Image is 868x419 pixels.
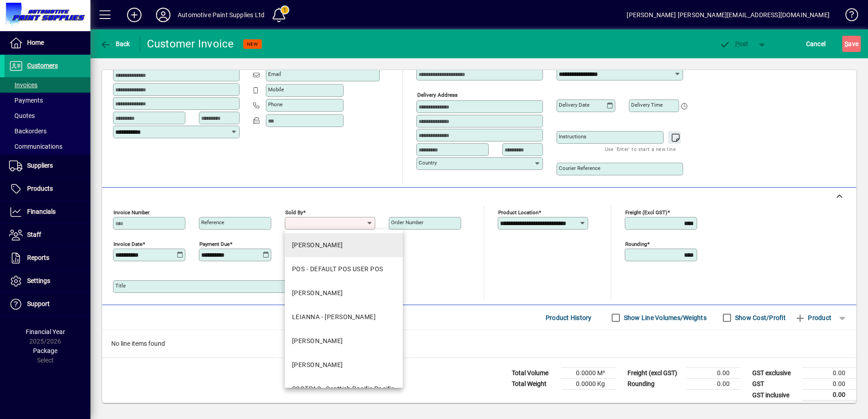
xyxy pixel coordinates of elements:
[5,270,90,292] a: Settings
[27,277,50,284] span: Settings
[5,247,90,269] a: Reports
[559,102,590,108] mat-label: Delivery date
[844,40,848,47] span: S
[285,305,403,329] mat-option: LEIANNA - Leianna Lemalu
[26,328,65,335] span: Financial Year
[686,379,741,390] td: 0.00
[9,97,43,104] span: Payments
[98,36,132,52] button: Back
[102,330,856,358] div: No line items found
[201,219,224,226] mat-label: Reference
[5,77,90,93] a: Invoices
[292,336,343,346] div: [PERSON_NAME]
[795,311,831,325] span: Product
[292,240,343,250] div: [PERSON_NAME]
[9,112,35,119] span: Quotes
[27,231,41,238] span: Staff
[561,379,616,390] td: 0.0000 Kg
[5,201,90,223] a: Financials
[27,254,49,261] span: Reports
[561,368,616,379] td: 0.0000 M³
[559,165,600,171] mat-label: Courier Reference
[292,264,383,274] div: POS - DEFAULT POS USER POS
[419,160,437,166] mat-label: Country
[748,390,802,401] td: GST inclusive
[625,241,647,247] mat-label: Rounding
[247,41,258,47] span: NEW
[9,81,38,89] span: Invoices
[804,36,828,52] button: Cancel
[199,241,230,247] mat-label: Payment due
[5,178,90,200] a: Products
[559,133,586,140] mat-label: Instructions
[113,241,142,247] mat-label: Invoice date
[546,311,592,325] span: Product History
[27,39,44,46] span: Home
[839,2,857,31] a: Knowledge Base
[631,102,663,108] mat-label: Delivery time
[802,368,856,379] td: 0.00
[292,360,343,370] div: [PERSON_NAME]
[285,329,403,353] mat-option: MAUREEN - Maureen Hinton
[802,390,856,401] td: 0.00
[27,162,53,169] span: Suppliers
[292,288,343,298] div: [PERSON_NAME]
[292,312,376,322] div: LEIANNA - [PERSON_NAME]
[5,123,90,139] a: Backorders
[9,127,47,135] span: Backorders
[790,310,836,326] button: Product
[748,368,802,379] td: GST exclusive
[806,37,826,51] span: Cancel
[5,32,90,54] a: Home
[802,379,856,390] td: 0.00
[113,209,150,216] mat-label: Invoice number
[27,185,53,192] span: Products
[285,233,403,257] mat-option: DAVID - Dave Hinton
[178,8,264,22] div: Automotive Paint Supplies Ltd
[507,368,561,379] td: Total Volume
[268,101,283,108] mat-label: Phone
[719,40,749,47] span: ost
[5,108,90,123] a: Quotes
[9,143,62,150] span: Communications
[149,7,178,23] button: Profile
[391,219,424,226] mat-label: Order number
[268,86,284,93] mat-label: Mobile
[622,313,707,322] label: Show Line Volumes/Weights
[498,209,538,216] mat-label: Product location
[115,282,126,289] mat-label: Title
[605,144,676,154] mat-hint: Use 'Enter' to start a new line
[735,40,739,47] span: P
[542,310,595,326] button: Product History
[27,62,58,69] span: Customers
[5,224,90,246] a: Staff
[292,384,395,394] div: SCOTPAC - Scottish Pacific Pacific
[733,313,786,322] label: Show Cost/Profit
[120,7,149,23] button: Add
[623,379,686,390] td: Rounding
[285,377,403,401] mat-option: SCOTPAC - Scottish Pacific Pacific
[90,36,140,52] app-page-header-button: Back
[627,8,830,22] div: [PERSON_NAME] [PERSON_NAME][EMAIL_ADDRESS][DOMAIN_NAME]
[715,36,753,52] button: Post
[507,379,561,390] td: Total Weight
[285,257,403,281] mat-option: POS - DEFAULT POS USER POS
[27,300,50,307] span: Support
[623,368,686,379] td: Freight (excl GST)
[147,37,234,51] div: Customer Invoice
[268,71,281,77] mat-label: Email
[686,368,741,379] td: 0.00
[100,40,130,47] span: Back
[748,379,802,390] td: GST
[842,36,861,52] button: Save
[285,353,403,377] mat-option: MIKAYLA - Mikayla Hinton
[33,347,57,354] span: Package
[625,209,667,216] mat-label: Freight (excl GST)
[5,293,90,315] a: Support
[27,208,56,215] span: Financials
[5,93,90,108] a: Payments
[285,209,303,216] mat-label: Sold by
[5,139,90,154] a: Communications
[844,37,859,51] span: ave
[285,281,403,305] mat-option: KIM - Kim Hinton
